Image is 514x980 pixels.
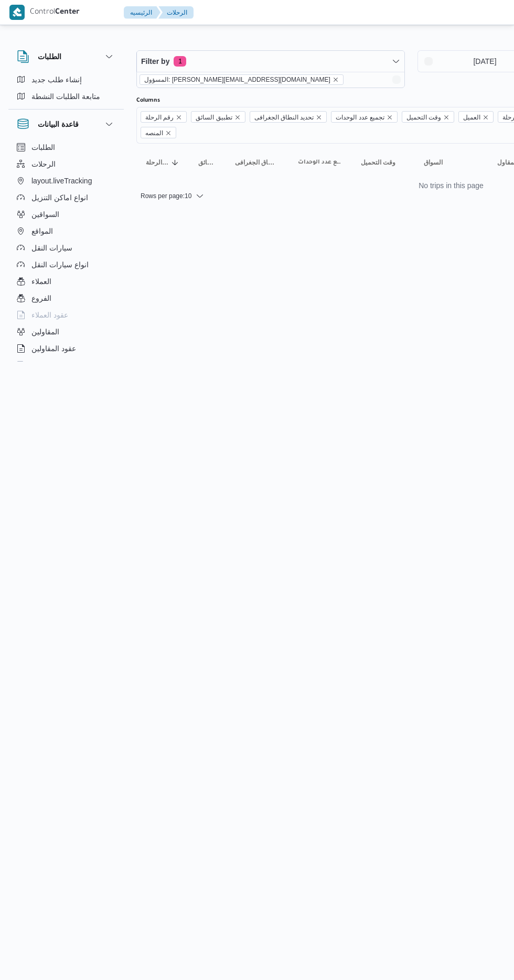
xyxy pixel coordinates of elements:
button: Rows per page:10 [136,190,208,202]
button: Remove رقم الرحلة from selection in this group [176,114,182,121]
b: Center [55,8,80,17]
button: الطلبات [13,139,120,156]
span: تحديد النطاق الجغرافى [235,158,279,167]
span: رقم الرحلة; Sorted in descending order [146,158,169,167]
button: انواع اماكن التنزيل [13,189,120,206]
svg: Sorted in descending order [171,158,179,167]
span: المنصه [145,127,163,139]
div: الطلبات [8,71,124,109]
button: الرحلات [158,6,194,19]
h3: قاعدة البيانات [38,118,79,130]
button: الطلبات [17,50,115,63]
button: انواع سيارات النقل [13,256,120,273]
span: انواع سيارات النقل [31,258,89,271]
button: layout.liveTracking [13,172,120,189]
span: Filter by [141,55,169,68]
span: المسؤول: mohamed.zaki@illa.com.eg [140,74,344,85]
button: Filter by1 active filters [137,51,404,72]
button: Remove تطبيق السائق from selection in this group [234,114,241,121]
span: انواع اماكن التنزيل [31,191,88,204]
span: وقت التحميل [361,158,395,167]
span: تطبيق السائق [198,158,216,167]
button: Remove وقت التحميل from selection in this group [443,114,449,121]
button: اجهزة التليفون [13,357,120,374]
span: متابعة الطلبات النشطة [31,90,100,103]
button: العملاء [13,273,120,290]
span: اجهزة التليفون [31,359,75,372]
span: layout.liveTracking [31,175,92,187]
span: رقم الرحلة [141,111,187,123]
h3: الطلبات [38,50,61,63]
span: تجميع عدد الوحدات [298,158,342,167]
span: العملاء [31,275,51,288]
span: تطبيق السائق [196,112,232,123]
button: الرحلات [13,156,120,172]
span: إنشاء طلب جديد [31,73,82,86]
button: سيارات النقل [13,239,120,256]
span: Rows per page : 10 [141,190,191,202]
button: إنشاء طلب جديد [13,71,120,88]
span: الرحلات [31,158,56,170]
span: المسؤول: [PERSON_NAME][EMAIL_ADDRESS][DOMAIN_NAME] [144,75,330,84]
span: الطلبات [31,141,55,154]
span: وقت التحميل [402,111,454,123]
button: عقود المقاولين [13,340,120,357]
label: Columns [136,96,160,105]
button: السواق [420,154,483,171]
span: تحديد النطاق الجغرافى [254,112,314,123]
button: رقم الرحلةSorted in descending order [142,154,184,171]
img: X8yXhbKr1z7QwAAAABJRU5ErkJggg== [9,5,25,20]
span: رقم الرحلة [145,112,174,123]
span: السواق [424,158,443,167]
button: Remove تجميع عدد الوحدات from selection in this group [387,114,393,121]
button: السواقين [13,206,120,223]
span: عقود العملاء [31,309,68,321]
button: الفروع [13,290,120,307]
button: تطبيق السائق [194,154,220,171]
span: تحديد النطاق الجغرافى [250,111,327,123]
span: المقاولين [31,325,59,338]
span: الفروع [31,292,51,304]
button: Remove المنصه from selection in this group [165,130,172,136]
button: الرئيسيه [124,6,160,19]
button: وقت التحميل [357,154,409,171]
span: تجميع عدد الوحدات [331,111,398,123]
span: السواقين [31,208,59,221]
button: Remove تحديد النطاق الجغرافى from selection in this group [316,114,322,121]
button: Remove العميل from selection in this group [483,114,489,121]
button: قاعدة البيانات [17,118,115,130]
div: قاعدة البيانات [8,139,124,366]
button: Remove [390,73,403,86]
button: تحديد النطاق الجغرافى [231,154,283,171]
span: وقت التحميل [406,112,441,123]
span: تطبيق السائق [191,111,245,123]
span: 1 active filters [174,56,186,67]
span: عقود المقاولين [31,342,76,355]
span: المواقع [31,225,53,237]
span: سيارات النقل [31,242,72,254]
button: المقاولين [13,323,120,340]
button: remove selected entity [333,77,339,83]
span: تجميع عدد الوحدات [336,112,384,123]
span: العميل [463,112,480,123]
span: المنصه [141,127,176,138]
span: العميل [458,111,494,123]
button: عقود العملاء [13,307,120,323]
button: متابعة الطلبات النشطة [13,88,120,105]
button: المواقع [13,223,120,239]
